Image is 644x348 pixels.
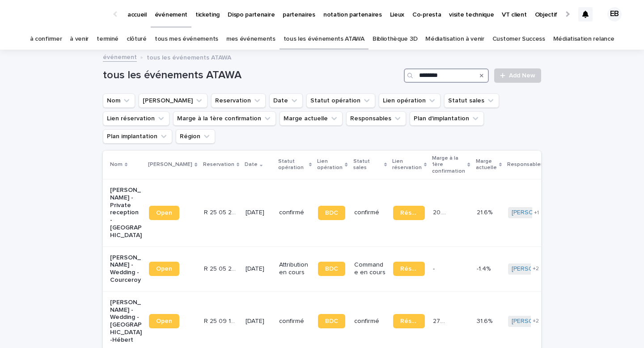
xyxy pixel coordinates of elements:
button: Lien Stacker [139,93,208,108]
p: - [433,263,436,273]
p: [PERSON_NAME] - Wedding - [GEOGRAPHIC_DATA]-Hébert [110,299,142,344]
a: à confirmer [30,29,62,50]
p: Nom [110,160,123,170]
p: 21.6% [477,207,494,216]
p: R 25 09 147 [204,316,237,325]
p: confirmé [354,318,386,325]
p: confirmé [279,318,311,325]
span: BDC [325,318,338,324]
a: [PERSON_NAME] [512,318,560,325]
p: [DATE] [246,318,272,325]
button: Date [269,93,303,108]
p: Attribution en cours [279,261,311,276]
button: Région [176,129,215,144]
p: [PERSON_NAME] [148,160,192,170]
a: tous les événements ATAWA [284,29,364,50]
p: 31.6% [477,316,494,325]
button: Reservation [211,93,266,108]
input: Search [404,68,489,83]
a: événement [103,51,137,62]
button: Lien opération [379,93,441,108]
button: Marge à la 1ère confirmation [173,111,276,126]
button: Lien réservation [103,111,169,126]
p: 20.2 % [433,207,451,216]
p: [PERSON_NAME] - Wedding - Courceroy [110,254,142,284]
a: Open [149,314,179,328]
a: [PERSON_NAME][DATE] [512,265,579,273]
a: [PERSON_NAME] [512,209,560,216]
button: Nom [103,93,135,108]
button: Statut opération [306,93,375,108]
a: Customer Success [492,29,545,50]
span: BDC [325,266,338,272]
a: Réservation [393,206,425,220]
span: Réservation [400,266,418,272]
img: Ls34BcGeRexTGTNfXpUC [18,5,105,23]
p: Statut sales [353,157,382,173]
p: [DATE] [246,265,272,273]
a: Médiatisation relance [553,29,614,50]
a: clôturé [127,29,147,50]
a: BDC [318,262,345,276]
a: terminé [97,29,119,50]
button: Responsables [346,111,406,126]
a: BDC [318,314,345,328]
button: Marge actuelle [280,111,343,126]
a: BDC [318,206,345,220]
button: Plan d'implantation [410,111,484,126]
a: tous mes événements [155,29,218,50]
span: BDC [325,210,338,216]
a: Bibliothèque 3D [373,29,417,50]
span: Add New [509,72,535,79]
a: à venir [70,29,89,50]
h1: tous les événements ATAWA [103,69,400,82]
a: Réservation [393,262,425,276]
a: Add New [494,68,541,83]
span: Open [156,318,172,324]
span: + 2 [533,266,539,272]
p: Responsables [507,160,543,170]
a: Médiatisation à venir [425,29,484,50]
p: R 25 05 263 [204,207,237,216]
p: Lien opération [317,157,343,173]
a: Open [149,206,179,220]
button: Statut sales [444,93,499,108]
span: + 2 [533,318,539,324]
p: Statut opération [278,157,307,173]
a: Réservation [393,314,425,328]
span: Réservation [400,210,418,216]
p: confirmé [354,209,386,216]
p: Date [245,160,258,170]
span: Open [156,266,172,272]
span: Réservation [400,318,418,324]
a: Open [149,262,179,276]
p: [DATE] [246,209,272,216]
p: [PERSON_NAME] - Private reception - [GEOGRAPHIC_DATA] [110,187,142,239]
p: -1.4% [477,263,492,273]
button: Plan implantation [103,129,172,144]
p: 27.4 % [433,316,451,325]
p: Reservation [203,160,234,170]
span: Open [156,210,172,216]
p: tous les événements ATAWA [147,52,231,62]
span: + 1 [534,210,539,216]
p: R 25 05 2368 [204,263,237,273]
p: confirmé [279,209,311,216]
p: Lien réservation [392,157,422,173]
p: Marge à la 1ère confirmation [432,153,465,176]
p: Commande en cours [354,261,386,276]
a: mes événements [226,29,275,50]
p: Marge actuelle [476,157,497,173]
div: EB [607,7,622,21]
